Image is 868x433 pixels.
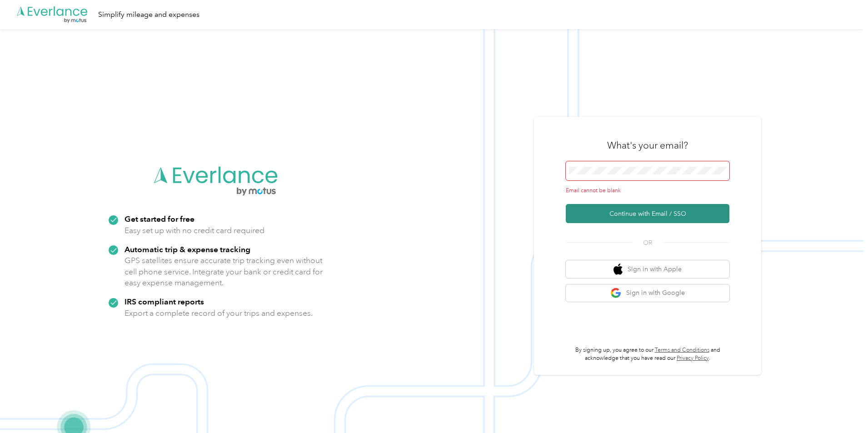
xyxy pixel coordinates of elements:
[98,9,200,20] div: Simplify mileage and expenses
[677,355,709,362] a: Privacy Policy
[614,264,623,275] img: apple logo
[610,288,622,299] img: google logo
[125,255,323,289] p: GPS satellites ensure accurate trip tracking even without cell phone service. Integrate your bank...
[607,139,688,152] h3: What's your email?
[125,214,195,224] strong: Get started for free
[655,347,709,353] a: Terms and Conditions
[566,260,729,278] button: apple logoSign in with Apple
[566,204,729,223] button: Continue with Email / SSO
[632,238,663,248] span: OR
[125,297,204,306] strong: IRS compliant reports
[566,187,729,195] div: Email cannot be blank
[125,225,264,236] p: Easy set up with no credit card required
[566,284,729,302] button: google logoSign in with Google
[566,346,729,362] p: By signing up, you agree to our and acknowledge that you have read our .
[125,308,313,319] p: Export a complete record of your trips and expenses.
[125,244,250,254] strong: Automatic trip & expense tracking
